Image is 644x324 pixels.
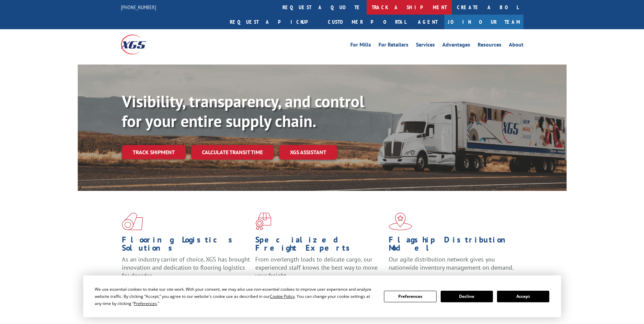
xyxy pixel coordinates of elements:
a: [PHONE_NUMBER] [121,4,156,11]
img: xgs-icon-flagship-distribution-model-red [389,213,412,230]
a: Calculate transit time [191,145,274,160]
img: xgs-icon-focused-on-flooring-red [255,213,271,230]
p: From overlength loads to delicate cargo, our experienced staff knows the best way to move your fr... [255,255,384,286]
span: Cookie Policy [270,293,295,299]
a: Customer Portal [323,15,411,29]
a: Request a pickup [225,15,323,29]
a: Track shipment [122,145,186,159]
a: Agent [411,15,444,29]
div: Cookie Consent Prompt [83,275,561,317]
a: XGS ASSISTANT [279,145,337,160]
a: Resources [478,42,501,50]
button: Decline [441,291,493,302]
a: Advantages [442,42,470,50]
a: Services [416,42,435,50]
b: Visibility, transparency, and control for your entire supply chain. [122,91,364,131]
div: We use essential cookies to make our site work. With your consent, we may also use non-essential ... [95,286,376,307]
h1: Flagship Distribution Model [389,236,517,255]
a: Join Our Team [444,15,523,29]
a: About [509,42,523,50]
img: xgs-icon-total-supply-chain-intelligence-red [122,213,143,230]
span: Preferences [134,301,157,306]
button: Accept [497,291,549,302]
span: Our agile distribution network gives you nationwide inventory management on demand. [389,255,514,271]
span: As an industry carrier of choice, XGS has brought innovation and dedication to flooring logistics... [122,255,250,280]
a: For Mills [350,42,371,50]
h1: Flooring Logistics Solutions [122,236,250,255]
a: For Retailers [379,42,408,50]
button: Preferences [384,291,436,302]
h1: Specialized Freight Experts [255,236,384,255]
